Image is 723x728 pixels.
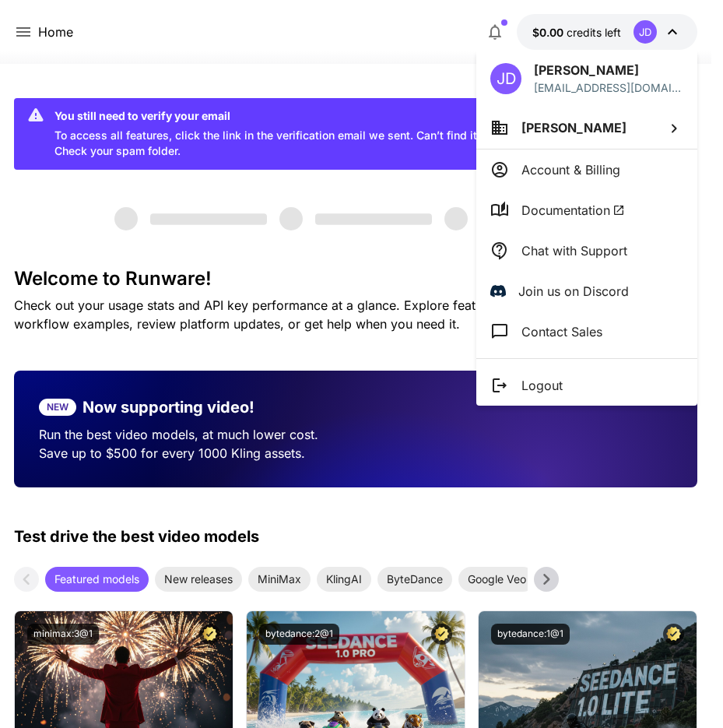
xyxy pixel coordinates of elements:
p: Logout [521,376,563,395]
p: [EMAIL_ADDRESS][DOMAIN_NAME] [534,79,683,96]
p: Chat with Support [521,241,627,260]
span: Documentation [521,201,625,220]
span: [PERSON_NAME] [521,120,626,135]
p: Account & Billing [521,160,620,179]
p: Contact Sales [521,322,602,341]
div: JD [490,63,521,94]
div: fgw55apj@somoj.com [534,79,683,96]
p: Join us on Discord [518,282,629,301]
p: [PERSON_NAME] [534,61,683,79]
button: [PERSON_NAME] [476,107,697,149]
